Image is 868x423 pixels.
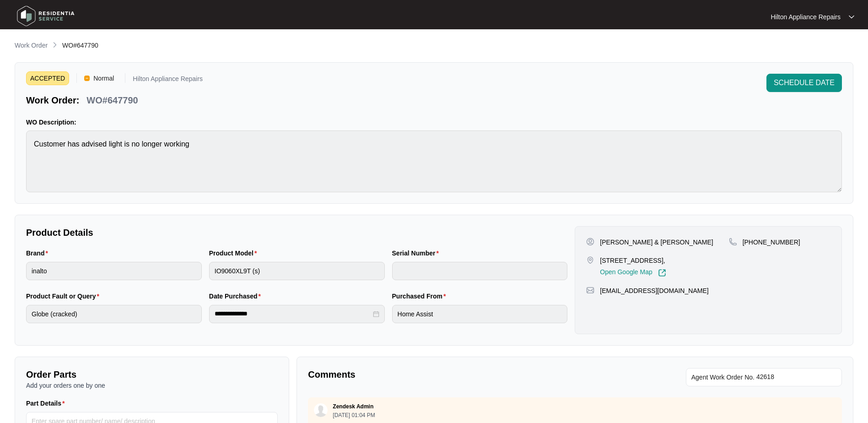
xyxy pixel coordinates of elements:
[658,269,666,277] img: Link-External
[586,238,594,246] img: user-pin
[333,412,375,418] p: [DATE] 01:04 PM
[90,71,118,85] span: Normal
[26,368,278,381] p: Order Parts
[26,118,842,127] p: WO Description:
[84,76,90,81] img: Vercel Logo
[26,130,842,192] textarea: Customer has advised light is no longer working
[691,372,755,383] span: Agent Work Order No.
[314,403,328,417] img: user.svg
[14,2,78,30] img: residentia service logo
[209,262,385,280] input: Product Model
[756,372,836,383] input: Add Agent Work Order No.
[26,381,278,390] p: Add your orders one by one
[209,249,261,258] label: Product Model
[209,292,264,301] label: Date Purchased
[13,41,49,51] a: Work Order
[26,292,103,301] label: Product Fault or Query
[51,41,59,49] img: chevron-right
[86,94,138,107] p: WO#647790
[771,12,841,22] p: Hilton Appliance Repairs
[600,269,666,277] a: Open Google Map
[26,305,202,323] input: Product Fault or Query
[215,309,371,319] input: Date Purchased
[62,42,98,49] span: WO#647790
[729,238,737,246] img: map-pin
[586,286,594,294] img: map-pin
[600,238,713,247] p: [PERSON_NAME] & [PERSON_NAME]
[333,403,373,410] p: Zendesk Admin
[774,77,835,88] span: SCHEDULE DATE
[392,262,568,280] input: Serial Number
[600,256,666,265] p: [STREET_ADDRESS],
[26,226,567,239] p: Product Details
[766,74,842,92] button: SCHEDULE DATE
[26,249,52,258] label: Brand
[26,71,69,85] span: ACCEPTED
[15,41,48,50] p: Work Order
[600,286,708,295] p: [EMAIL_ADDRESS][DOMAIN_NAME]
[26,262,202,280] input: Brand
[392,305,568,323] input: Purchased From
[308,368,568,381] p: Comments
[133,76,203,85] p: Hilton Appliance Repairs
[26,94,79,107] p: Work Order:
[849,15,854,19] img: dropdown arrow
[743,238,800,247] p: [PHONE_NUMBER]
[392,249,442,258] label: Serial Number
[586,256,594,264] img: map-pin
[392,292,450,301] label: Purchased From
[26,399,69,408] label: Part Details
